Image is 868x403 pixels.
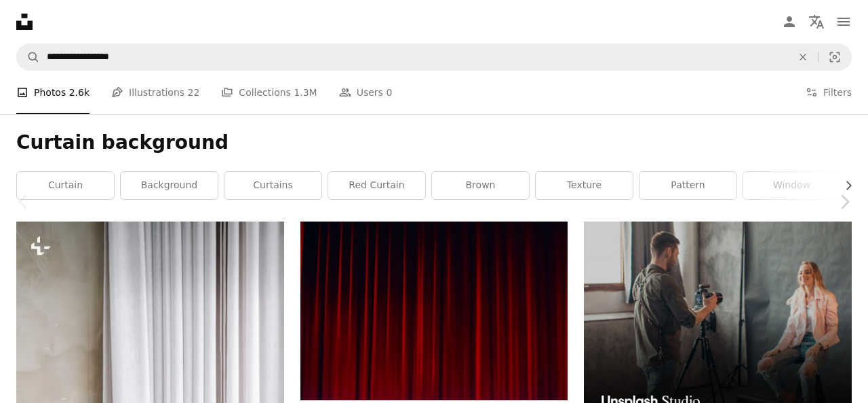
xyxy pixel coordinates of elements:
[328,172,425,199] a: red curtain
[121,172,218,199] a: background
[788,44,818,70] button: Clear
[188,85,200,100] span: 22
[221,71,317,114] a: Collections 1.3M
[16,43,852,71] form: Find visuals sitewide
[300,222,568,400] img: red curtain
[776,8,803,35] a: Log in / Sign up
[224,172,321,199] a: curtains
[536,172,633,199] a: texture
[803,8,830,35] button: Language
[300,304,568,317] a: red curtain
[17,44,40,70] button: Search Unsplash
[17,172,114,199] a: curtain
[111,71,199,114] a: Illustrations 22
[432,172,529,199] a: brown
[743,172,840,199] a: window
[294,85,317,100] span: 1.3M
[821,137,868,267] a: Next
[16,14,33,30] a: Home — Unsplash
[830,8,857,35] button: Menu
[16,130,852,155] h1: Curtain background
[386,85,392,100] span: 0
[339,71,393,114] a: Users 0
[818,44,851,70] button: Visual search
[806,71,852,114] button: Filters
[639,172,736,199] a: pattern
